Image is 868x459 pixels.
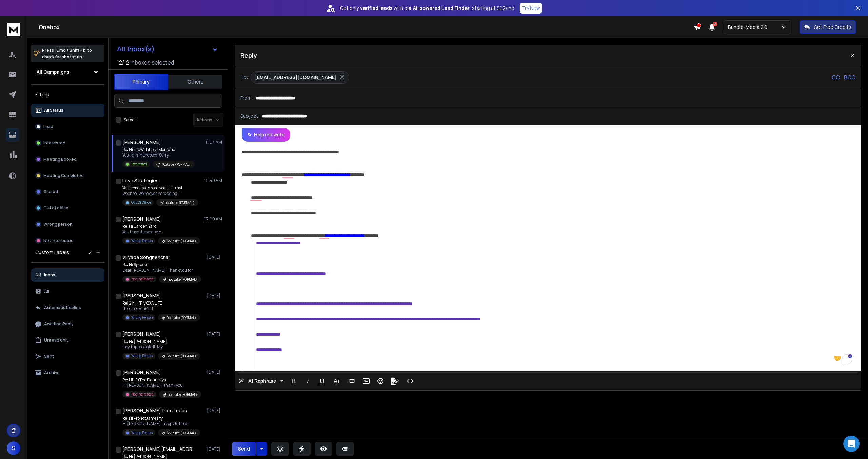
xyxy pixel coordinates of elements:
[31,120,104,133] button: Lead
[122,177,159,184] h1: Love Strategies
[346,374,358,388] button: Insert Link (⌘K)
[330,374,343,388] button: More Text
[43,157,77,162] p: Meeting Booked
[247,378,277,384] span: AI Rephrase
[131,277,154,282] p: Not Interested
[207,370,222,375] p: [DATE]
[413,5,471,12] strong: AI-powered Lead Finder,
[122,262,201,268] p: Re: Hi Sprouts
[122,191,198,196] p: Woohoo! We're over here doing
[122,421,200,426] p: Hi [PERSON_NAME], happy to help!
[800,20,856,34] button: Get Free Credits
[131,430,153,435] p: Wrong Person
[31,317,104,331] button: Awaiting Reply
[242,128,290,142] button: Help me write
[169,392,197,397] p: Youtube (FORMAL)
[843,436,860,452] div: Open Intercom Messenger
[7,23,20,36] img: logo
[360,374,373,388] button: Insert Image (⌘P)
[122,268,201,273] p: Dear [PERSON_NAME], Thank you for
[122,152,195,158] p: Yes, I am interested. Sorry
[31,333,104,347] button: Unread only
[167,239,196,244] p: Youtube (FORMAL)
[832,73,840,81] p: CC
[43,222,73,227] p: Wrong person
[167,430,196,436] p: Youtube (FORMAL)
[31,185,104,199] button: Closed
[122,306,200,311] p: Что вы хо ели? 11
[114,74,168,90] button: Primary
[316,374,329,388] button: Underline (⌘U)
[44,337,69,343] p: Unread only
[207,446,222,452] p: [DATE]
[240,113,259,120] p: Subject:
[844,73,855,81] p: BCC
[204,216,222,222] p: 07:09 AM
[44,289,49,294] p: All
[240,95,253,102] p: From:
[43,124,53,129] p: Lead
[31,268,104,282] button: Inbox
[131,392,154,397] p: Not Interested
[240,74,248,81] p: To:
[44,321,74,327] p: Awaiting Reply
[31,284,104,298] button: All
[131,238,153,243] p: Wrong Person
[122,300,200,306] p: Re[2]: Hi TIMOXA LIFE
[122,344,200,350] p: Hey, I appreciate it. My
[131,353,153,359] p: Wrong Person
[37,69,70,75] h1: All Campaigns
[31,169,104,182] button: Meeting Completed
[122,147,195,152] p: Re: Hi LifeWithRochMonique
[31,152,104,166] button: Meeting Booked
[131,200,151,205] p: Out Of Office
[39,23,694,31] h1: Onebox
[55,46,86,54] span: Cmd + Shift + k
[255,74,337,81] p: [EMAIL_ADDRESS][DOMAIN_NAME]
[112,42,223,56] button: All Inbox(s)
[117,45,155,52] h1: All Inbox(s)
[207,408,222,414] p: [DATE]
[301,374,314,388] button: Italic (⌘I)
[43,189,58,195] p: Closed
[522,5,540,12] p: Try Now
[7,441,20,455] button: S
[122,446,197,453] h1: [PERSON_NAME][EMAIL_ADDRESS][DOMAIN_NAME]
[44,354,54,359] p: Sent
[31,218,104,231] button: Wrong person
[44,370,60,375] p: Archive
[122,216,161,222] h1: [PERSON_NAME]
[520,3,542,14] button: Try Now
[43,140,65,146] p: Interested
[207,331,222,337] p: [DATE]
[167,315,196,320] p: Youtube (FORMAL)
[404,374,417,388] button: Code View
[207,255,222,260] p: [DATE]
[131,162,147,167] p: Interested
[169,277,197,282] p: Youtube (FORMAL)
[374,374,387,388] button: Emoticons
[31,65,104,79] button: All Campaigns
[44,108,63,113] p: All Status
[131,315,153,320] p: Wrong Person
[31,90,104,99] h3: Filters
[43,205,68,211] p: Out of office
[31,104,104,117] button: All Status
[713,22,717,26] span: 13
[31,136,104,150] button: Interested
[122,292,161,299] h1: [PERSON_NAME]
[122,407,187,414] h1: [PERSON_NAME] from Ludus
[728,24,770,31] p: Bundle-Media 2.0
[122,224,200,229] p: Re: Hi Garden Yard
[204,178,222,183] p: 10:40 AM
[31,234,104,247] button: Not Interested
[35,249,69,256] h3: Custom Labels
[44,272,55,278] p: Inbox
[31,366,104,380] button: Archive
[31,201,104,215] button: Out of office
[122,254,170,261] h1: Vijyada Songrienchai
[237,374,284,388] button: AI Rephrase
[31,301,104,314] button: Automatic Replies
[122,139,161,146] h1: [PERSON_NAME]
